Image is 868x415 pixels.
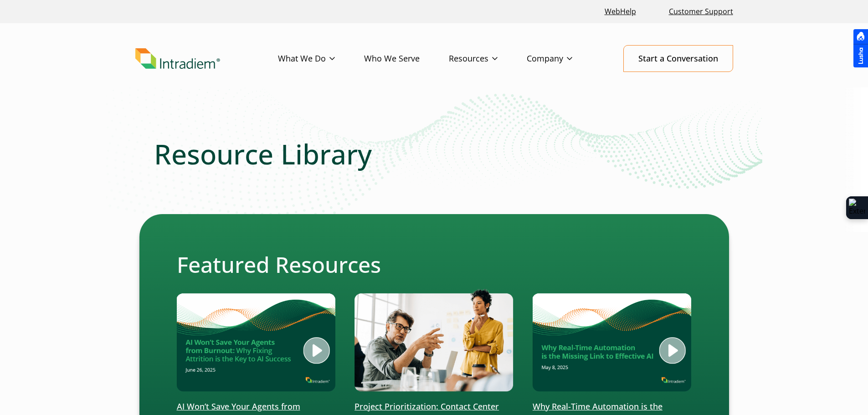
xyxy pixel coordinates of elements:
[449,46,527,72] a: Resources
[278,46,364,72] a: What We Do
[177,251,692,278] h2: Featured Resources
[623,45,733,72] a: Start a Conversation
[527,46,601,72] a: Company
[364,46,449,72] a: Who We Serve
[665,2,737,21] a: Customer Support
[154,138,714,170] h1: Resource Library
[849,199,865,217] img: Extension Icon
[135,48,220,69] img: Intradiem
[601,2,640,21] a: Link opens in a new window
[135,48,278,69] a: Link to homepage of Intradiem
